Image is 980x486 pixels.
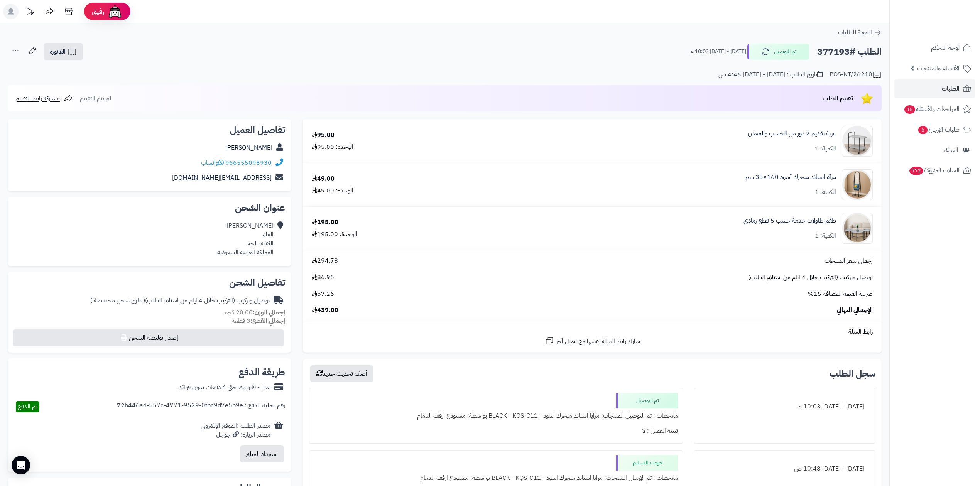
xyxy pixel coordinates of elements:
[825,256,873,265] span: إجمالي سعر المنتجات
[691,48,746,56] small: [DATE] - [DATE] 10:03 م
[894,120,975,139] a: طلبات الإرجاع6
[80,94,111,103] span: لم يتم التقييم
[904,104,960,115] span: المراجعات والأسئلة
[13,329,284,346] button: إصدار بوليصة الشحن
[894,100,975,118] a: المراجعات والأسئلة15
[312,218,338,227] div: 195.00
[837,306,873,315] span: الإجمالي النهائي
[44,43,83,60] a: الفاتورة
[808,290,873,299] span: ضريبة القيمة المضافة 15%
[830,70,882,79] div: POS-NT/26210
[20,4,40,21] a: تحديثات المنصة
[201,430,270,439] div: مصدر الزيارة: جوجل
[314,471,678,486] div: ملاحظات : تم الإرسال المنتجات: مرايا استاند متحرك اسود - BLACK - KQS-C11 بواسطة: مستودع ارفف الدمام
[894,39,975,57] a: لوحة التحكم
[253,308,285,317] strong: إجمالي الوزن:
[225,158,272,167] a: 966555098930
[117,401,285,412] div: رقم عملية الدفع : 72b446ad-557c-4771-9529-0fbc9d7e5b9e
[201,158,224,167] a: واتساب
[699,461,870,476] div: [DATE] - [DATE] 10:48 ص
[312,306,338,315] span: 439.00
[699,399,870,414] div: [DATE] - [DATE] 10:03 م
[217,221,274,256] div: [PERSON_NAME] العلا، الثقبه، الخبر المملكة العربية السعودية
[918,125,928,135] span: 6
[909,166,924,175] span: 772
[90,296,145,305] span: ( طرق شحن مخصصة )
[250,316,285,326] strong: إجمالي القطع:
[616,455,678,471] div: خرجت للتسليم
[310,365,373,382] button: أضف تحديث جديد
[556,337,640,346] span: شارك رابط السلة نفسها مع عميل آخر
[838,28,872,37] span: العودة للطلبات
[748,129,836,138] a: عربة تقديم 2 دور من الخشب والمعدن
[312,230,357,239] div: الوحدة: 195.00
[172,173,272,182] a: [EMAIL_ADDRESS][DOMAIN_NAME]
[14,278,285,287] h2: تفاصيل الشحن
[917,63,960,74] span: الأقسام والمنتجات
[817,44,882,60] h2: الطلب #377193
[179,383,270,392] div: تمارا - فاتورتك حتى 4 دفعات بدون فوائد
[909,165,960,176] span: السلات المتروكة
[917,124,960,135] span: طلبات الإرجاع
[743,216,836,225] a: طقم طاولات خدمة خشب 5 قطع رمادي
[842,169,872,200] img: 1753188072-1-90x90.jpg
[842,213,872,244] img: 1756381667-1-90x90.jpg
[225,143,272,152] a: [PERSON_NAME]
[312,290,334,299] span: 57.26
[745,173,836,182] a: مرآة استاند متحرك أسود 160×35 سم
[942,83,960,94] span: الطلبات
[894,161,975,180] a: السلات المتروكة772
[894,141,975,159] a: العملاء
[12,456,30,474] div: Open Intercom Messenger
[747,44,809,60] button: تم التوصيل
[92,7,104,16] span: رفيق
[15,94,60,103] span: مشاركة رابط التقييم
[238,368,285,377] h2: طريقة الدفع
[928,6,973,22] img: logo-2.png
[931,42,960,53] span: لوحة التحكم
[748,273,873,282] span: توصيل وتركيب (التركيب خلال 4 ايام من استلام الطلب)
[545,336,640,346] a: شارك رابط السلة نفسها مع عميل آخر
[830,369,875,378] h3: سجل الطلب
[823,94,853,103] span: تقييم الطلب
[616,393,678,408] div: تم التوصيل
[312,143,353,152] div: الوحدة: 95.00
[312,131,335,140] div: 95.00
[50,47,66,56] span: الفاتورة
[232,316,285,326] small: 3 قطعة
[240,445,284,462] button: استرداد المبلغ
[224,308,285,317] small: 20.00 كجم
[14,125,285,135] h2: تفاصيل العميل
[815,188,836,197] div: الكمية: 1
[718,70,823,79] div: تاريخ الطلب : [DATE] - [DATE] 4:46 ص
[312,186,353,195] div: الوحدة: 49.00
[312,174,335,183] div: 49.00
[312,256,338,265] span: 294.78
[90,296,270,305] div: توصيل وتركيب (التركيب خلال 4 ايام من استلام الطلب)
[18,402,37,411] span: تم الدفع
[312,273,334,282] span: 86.96
[943,145,958,155] span: العملاء
[842,126,872,157] img: 1741544573-1-90x90.jpg
[894,79,975,98] a: الطلبات
[201,422,270,439] div: مصدر الطلب :الموقع الإلكتروني
[815,231,836,240] div: الكمية: 1
[14,203,285,213] h2: عنوان الشحن
[314,408,678,424] div: ملاحظات : تم التوصيل المنتجات: مرايا استاند متحرك اسود - BLACK - KQS-C11 بواسطة: مستودع ارفف الدمام
[838,28,882,37] a: العودة للطلبات
[314,424,678,439] div: تنبيه العميل : لا
[815,144,836,153] div: الكمية: 1
[306,327,879,336] div: رابط السلة
[904,105,916,114] span: 15
[15,94,73,103] a: مشاركة رابط التقييم
[107,4,123,19] img: ai-face.png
